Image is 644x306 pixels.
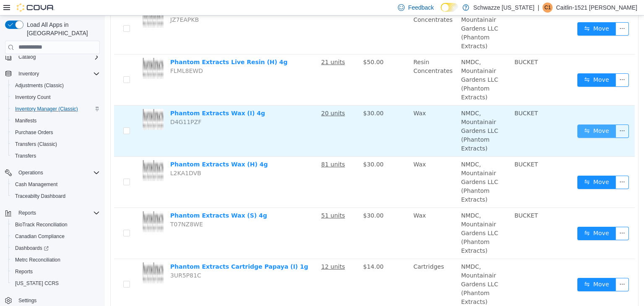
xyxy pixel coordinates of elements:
span: Manifests [15,117,36,124]
span: Settings [18,297,36,304]
button: Catalog [15,52,39,62]
u: 81 units [216,145,240,152]
span: BioTrack Reconciliation [15,221,68,228]
button: icon: ellipsis [511,211,524,225]
td: Cartridges [305,244,353,295]
a: Manifests [12,116,40,126]
span: T07NZ8WE [65,205,98,212]
button: Transfers [8,150,103,162]
span: $30.00 [258,94,279,101]
a: BioTrack Reconciliation [12,220,71,230]
button: icon: swapMove [473,211,511,225]
span: $30.00 [258,145,279,152]
span: Inventory [15,69,100,79]
span: D4G11PZF [65,103,96,110]
span: 3UR5P81C [65,257,96,263]
span: Settings [15,295,100,306]
span: Catalog [15,52,100,62]
button: Operations [15,168,47,178]
button: Purchase Orders [8,127,103,138]
span: Metrc Reconciliation [15,257,60,263]
span: $50.00 [258,43,279,50]
span: Traceabilty Dashboard [15,193,65,200]
div: Caitlin-1521 Noll [543,3,553,13]
span: Inventory Count [12,92,100,102]
button: Cash Management [8,179,103,190]
button: Catalog [2,51,103,63]
span: BUCKET [410,43,433,50]
a: Phantom Extracts Wax (S) 4g [65,197,162,203]
button: Reports [2,207,103,219]
span: Transfers [12,151,100,161]
a: Phantom Extracts Live Resin (H) 4g [65,43,183,50]
a: Transfers (Classic) [12,139,60,149]
span: Cash Management [12,179,100,189]
a: Adjustments (Classic) [12,80,67,91]
span: JZ7EAPKB [65,1,94,8]
a: Transfers [12,151,39,161]
button: Transfers (Classic) [8,138,103,150]
button: icon: ellipsis [511,160,524,174]
td: Wax [305,192,353,244]
button: Metrc Reconciliation [8,254,103,266]
span: Purchase Orders [12,127,100,137]
u: 20 units [216,94,240,101]
button: Inventory [15,69,42,79]
button: [US_STATE] CCRS [8,277,103,289]
span: Reports [12,267,100,277]
td: Resin Concentrates [305,39,353,90]
button: BioTrack Reconciliation [8,219,103,231]
span: Dashboards [15,245,49,252]
span: Adjustments (Classic) [12,80,100,91]
p: Caitlin-1521 [PERSON_NAME] [556,3,637,13]
button: Manifests [8,115,103,127]
span: Load All Apps in [GEOGRAPHIC_DATA] [23,21,100,37]
p: Schwazze [US_STATE] [473,3,535,13]
span: Reports [18,210,36,216]
a: Dashboards [8,242,103,254]
span: BUCKET [410,94,433,101]
a: Phantom Extracts Wax (I) 4g [65,94,160,101]
span: Traceabilty Dashboard [12,191,100,201]
span: BUCKET [410,197,433,203]
span: NMDC, Mountainair Gardens LLC (Phantom Extracts) [356,43,393,85]
u: 21 units [216,43,240,50]
span: BioTrack Reconciliation [12,220,100,230]
button: icon: ellipsis [511,7,524,20]
span: Adjustments (Classic) [15,82,64,89]
span: NMDC, Mountainair Gardens LLC (Phantom Extracts) [356,145,393,187]
button: Traceabilty Dashboard [8,190,103,202]
span: Inventory Manager (Classic) [15,106,78,112]
button: Inventory Count [8,91,103,103]
button: icon: ellipsis [511,262,524,276]
span: C1 [545,3,551,13]
button: Canadian Compliance [8,231,103,242]
u: 12 units [216,248,240,254]
span: Inventory Manager (Classic) [12,104,100,114]
span: FLML8EWD [65,52,98,59]
span: NMDC, Mountainair Gardens LLC (Phantom Extracts) [356,94,393,136]
a: Canadian Compliance [12,231,68,241]
button: Reports [15,208,39,218]
span: Purchase Orders [15,129,53,136]
a: Dashboards [12,243,52,253]
img: Phantom Extracts Cartridge Papaya (I) 1g hero shot [38,247,59,268]
span: Manifests [12,116,100,126]
p: | [538,3,540,13]
span: Catalog [18,54,36,60]
img: Phantom Extracts Live Resin (H) 4g hero shot [38,42,59,63]
span: NMDC, Mountainair Gardens LLC (Phantom Extracts) [356,248,393,290]
a: Reports [12,267,36,277]
span: Washington CCRS [12,278,100,288]
span: Transfers [15,153,36,159]
span: Inventory [18,70,39,77]
span: L2KA1DVB [65,154,96,161]
button: icon: swapMove [473,7,511,20]
span: Canadian Compliance [12,231,100,241]
span: $30.00 [258,197,279,203]
span: Transfers (Classic) [12,139,100,149]
u: 51 units [216,197,240,203]
a: [US_STATE] CCRS [12,278,62,288]
img: Phantom Extracts Wax (I) 4g hero shot [38,93,59,114]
